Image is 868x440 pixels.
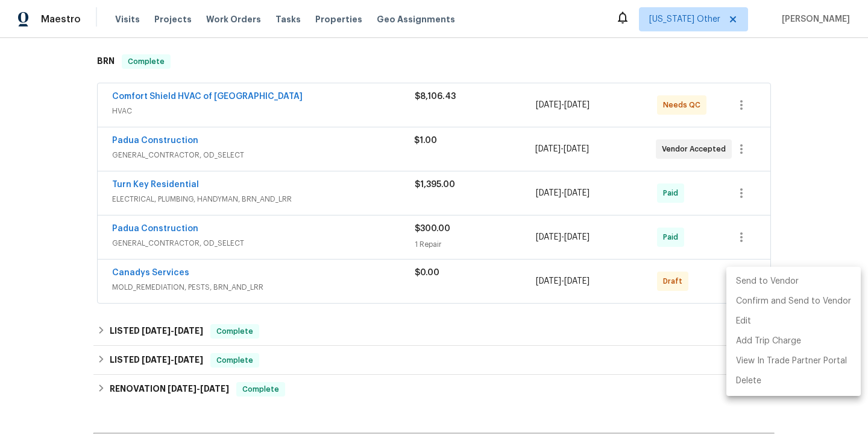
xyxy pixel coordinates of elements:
li: View In Trade Partner Portal [726,351,861,371]
li: Confirm and Send to Vendor [726,292,861,311]
li: Delete [726,371,861,391]
li: Send to Vendor [726,272,861,292]
li: Add Trip Charge [726,331,861,351]
li: Edit [726,311,861,331]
